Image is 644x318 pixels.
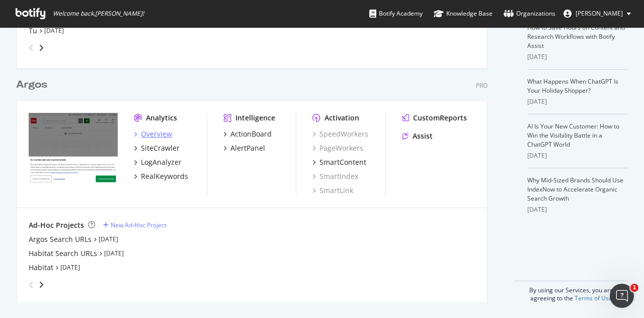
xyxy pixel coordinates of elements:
a: Argos [16,78,51,92]
a: Overview [134,129,172,139]
div: [DATE] [527,97,628,106]
div: angle-left [25,277,38,293]
div: angle-left [25,40,38,56]
div: Organizations [504,9,555,19]
iframe: Intercom live chat [610,284,634,308]
div: Analytics [146,113,177,123]
div: Knowledge Base [434,9,493,19]
div: AlertPanel [230,143,265,153]
a: SiteCrawler [134,143,180,153]
a: Habitat Search URLs [29,248,97,259]
a: SmartLink [312,185,353,196]
button: [PERSON_NAME] [555,6,639,22]
span: Welcome back, [PERSON_NAME] ! [53,10,144,18]
a: [DATE] [99,235,118,243]
a: SmartIndex [312,171,358,181]
div: New Ad-Hoc Project [111,221,167,229]
a: PageWorkers [312,143,363,153]
div: Overview [141,129,172,139]
a: AI Is Your New Customer: How to Win the Visibility Battle in a ChatGPT World [527,122,619,149]
div: RealKeywords [141,171,188,181]
div: [DATE] [527,151,628,160]
a: New Ad-Hoc Project [103,221,167,229]
a: What Happens When ChatGPT Is Your Holiday Shopper? [527,77,618,95]
div: Botify Academy [369,9,423,19]
img: www.argos.co.uk [29,113,118,184]
a: Habitat [29,263,53,273]
a: Argos Search URLs [29,234,92,244]
div: [DATE] [527,205,628,214]
div: SiteCrawler [141,143,180,153]
div: angle-right [38,280,45,290]
div: By using our Services, you are agreeing to the [515,281,628,302]
a: [DATE] [104,249,124,258]
a: Terms of Use [575,294,612,302]
a: LogAnalyzer [134,157,182,167]
a: ActionBoard [223,129,272,139]
div: Activation [325,113,359,123]
div: Argos [16,78,47,92]
div: Pro [476,81,488,90]
div: Intelligence [235,113,275,123]
a: SpeedWorkers [312,129,368,139]
a: CustomReports [402,113,467,123]
span: Julia Goncharenko [576,9,623,18]
div: LogAnalyzer [141,157,182,167]
div: Ad-Hoc Projects [29,220,84,230]
a: RealKeywords [134,171,188,181]
a: SmartContent [312,157,366,167]
span: 1 [630,284,638,292]
a: Assist [402,131,433,141]
a: AlertPanel [223,143,265,153]
a: Tu [29,26,37,36]
div: ActionBoard [230,129,272,139]
div: Assist [413,131,433,141]
div: SmartContent [319,157,366,167]
div: angle-right [38,43,45,53]
div: [DATE] [527,52,628,61]
a: Why Mid-Sized Brands Should Use IndexNow to Accelerate Organic Search Growth [527,176,623,203]
a: [DATE] [60,263,80,272]
div: CustomReports [413,113,467,123]
a: [DATE] [44,26,64,35]
a: How to Save Hours on Content and Research Workflows with Botify Assist [527,23,625,50]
